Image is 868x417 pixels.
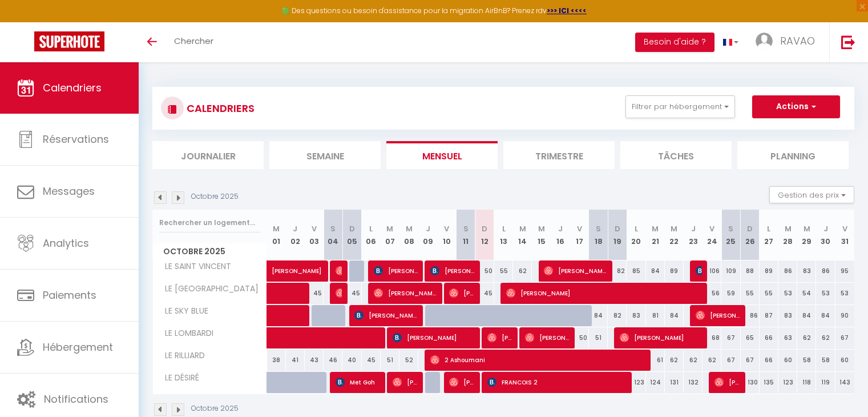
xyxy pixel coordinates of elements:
div: 51 [589,327,608,348]
span: [PERSON_NAME] [696,304,740,326]
abbr: V [577,223,582,234]
span: Met Goh [336,371,380,393]
div: 51 [381,350,399,371]
div: 46 [324,350,342,371]
span: LE [GEOGRAPHIC_DATA] [155,283,261,295]
img: logout [841,35,855,49]
th: 27 [760,210,778,260]
span: Chercher [174,35,213,47]
div: 131 [665,372,684,393]
th: 26 [741,210,760,260]
span: [PERSON_NAME] 1 [393,371,418,393]
div: 68 [703,327,721,348]
a: >>> ICI <<<< [547,6,587,15]
div: 84 [665,305,684,326]
div: 87 [760,305,778,326]
abbr: V [709,223,714,234]
abbr: M [804,223,810,234]
li: Trimestre [503,141,615,169]
div: 50 [475,260,494,282]
th: 30 [816,210,835,260]
div: 62 [665,350,684,371]
th: 19 [608,210,627,260]
div: 66 [760,327,778,348]
button: Besoin d'aide ? [635,33,714,52]
span: [PERSON_NAME] [714,371,740,393]
abbr: M [273,223,280,234]
div: 43 [305,350,324,371]
div: 95 [835,260,854,282]
div: 41 [286,350,305,371]
div: 106 [703,260,721,282]
div: 58 [816,350,835,371]
div: 55 [760,283,778,304]
div: 130 [741,372,760,393]
abbr: V [312,223,317,234]
abbr: D [615,223,620,234]
div: 83 [797,260,816,282]
th: 15 [532,210,551,260]
a: [PERSON_NAME] [267,260,286,282]
div: 67 [721,350,740,371]
div: 132 [684,372,703,393]
th: 05 [342,210,361,260]
th: 04 [324,210,342,260]
button: Actions [752,95,840,118]
span: [PERSON_NAME] [487,327,512,348]
input: Rechercher un logement... [159,212,260,233]
abbr: S [463,223,469,234]
span: 2 Ashoumani [430,349,644,371]
div: 86 [741,305,760,326]
button: Gestion des prix [769,186,854,203]
div: 123 [627,372,645,393]
span: Paiements [43,288,96,302]
p: Octobre 2025 [191,191,239,202]
div: 67 [835,327,854,348]
span: Réservations [43,132,109,146]
span: [PERSON_NAME] [449,282,474,304]
span: [PERSON_NAME] [336,260,342,282]
li: Journalier [152,141,264,169]
th: 28 [778,210,797,260]
div: 63 [778,327,797,348]
div: 59 [721,283,740,304]
span: LE RILLIARD [155,350,208,362]
span: Octobre 2025 [153,243,267,260]
span: LE SKY BLUE [155,305,211,318]
div: 82 [608,260,627,282]
div: 55 [741,283,760,304]
th: 16 [551,210,570,260]
div: 123 [778,372,797,393]
th: 01 [267,210,286,260]
abbr: S [596,223,601,234]
th: 18 [589,210,608,260]
th: 20 [627,210,645,260]
abbr: V [842,223,847,234]
th: 17 [570,210,589,260]
div: 62 [797,327,816,348]
th: 22 [665,210,684,260]
abbr: M [538,223,545,234]
div: 62 [684,350,703,371]
span: [PERSON_NAME] [374,282,437,304]
span: [PERSON_NAME] [336,282,342,304]
th: 11 [457,210,475,260]
abbr: M [785,223,792,234]
div: 86 [816,260,835,282]
th: 29 [797,210,816,260]
div: 86 [778,260,797,282]
div: 60 [778,350,797,371]
th: 12 [475,210,494,260]
th: 10 [437,210,456,260]
abbr: M [652,223,659,234]
div: 118 [797,372,816,393]
abbr: M [519,223,526,234]
span: [PERSON_NAME] [696,260,702,282]
div: 45 [342,283,361,304]
div: 61 [646,350,665,371]
span: [PERSON_NAME] [620,327,701,348]
button: Filtrer par hébergement [625,95,735,118]
div: 85 [627,260,645,282]
div: 38 [267,350,286,371]
div: 60 [835,350,854,371]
